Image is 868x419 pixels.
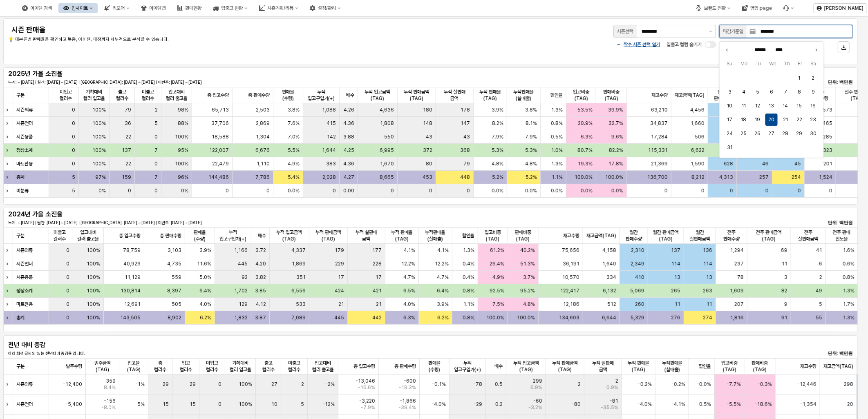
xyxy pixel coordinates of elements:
[3,144,14,157] div: Expand row
[125,160,131,167] span: 22
[609,147,624,154] span: 82.2%
[422,229,448,242] span: 누적판매율(실매출)
[793,86,805,98] button: 2025-08-08
[175,134,188,140] span: 100%
[267,5,293,11] div: 시즌기획/리뷰
[119,232,140,239] span: 총 입고수량
[687,229,712,242] span: 월간 실판매금액
[3,184,14,197] div: Expand row
[136,3,170,13] div: 아이템맵
[765,114,778,126] button: 2025-08-20
[327,134,336,140] span: 142
[494,363,503,370] span: 배수
[423,360,446,373] span: 판매율(수량)
[208,174,229,181] span: 144,486
[16,232,25,239] span: 구분
[16,147,33,153] strong: 정상소계
[823,160,832,167] span: 201
[723,46,731,54] button: Previous month
[3,394,14,414] div: Expand row
[155,107,158,113] span: 2
[72,174,75,181] span: 5
[718,360,741,373] span: 입고비중(TAG)
[125,107,131,113] span: 79
[608,107,624,113] span: 39.9%
[361,89,394,102] span: 누적 입고금액(TAG)
[380,147,394,154] span: 6,995
[551,107,563,113] span: 1.3%
[423,147,432,154] span: 372
[807,100,819,112] button: 2025-08-16
[616,41,660,48] button: 짝수 시즌 선택 열기
[149,5,166,11] div: 아이템맵
[651,160,668,167] span: 21,369
[176,360,196,373] span: 입고 컬러수
[477,89,503,102] span: 누적 판매율(TAG)
[752,127,764,140] button: 2025-08-26
[288,107,300,113] span: 3.8%
[256,134,270,140] span: 1,304
[254,3,303,13] button: 시즌기획/리뷰
[699,363,711,370] span: 할인율
[824,5,864,11] p: [PERSON_NAME]
[649,147,668,154] span: 115,331
[526,120,537,127] span: 8.1%
[3,244,14,257] div: Expand row
[380,120,394,127] span: 1,808
[257,160,270,167] span: 1,110
[255,147,270,154] span: 6,676
[651,229,680,242] span: 월간 판매금액(TAG)
[625,360,652,373] span: 누적 판매율(TAG)
[752,60,765,68] span: Tu
[765,100,778,112] button: 2025-08-13
[3,298,14,311] div: Expand row
[178,174,188,181] span: 96%
[793,127,805,140] button: 2025-08-29
[600,89,623,102] span: 판매비중(TAG)
[380,107,394,113] span: 4,636
[578,160,593,167] span: 19.3%
[123,360,145,373] span: 입고율(TAG)
[695,134,705,140] span: 506
[212,160,229,167] span: 22,479
[704,5,726,11] div: 브랜드 전환
[765,60,780,68] span: We
[11,26,357,34] h4: 시즌 판매율
[807,114,819,126] button: 2025-08-23
[586,232,616,239] span: 재고금액(TAG)
[779,3,799,13] div: Menu item 6
[138,89,158,102] span: 미출고 컬러수
[736,60,751,68] span: Mo
[492,107,503,113] span: 3.9%
[326,160,336,167] span: 383
[257,232,266,239] span: 배수
[588,360,618,373] span: 누적 실판매 금액
[812,46,820,54] button: Next month
[322,107,336,113] span: 1,088
[8,70,149,78] h5: 2025년 가을 소진율
[72,134,75,140] span: 0
[551,147,563,154] span: 1.0%
[526,174,537,181] span: 5.2%
[724,114,736,126] button: 2025-08-17
[72,5,88,11] div: 인사이트
[492,134,503,140] span: 7.9%
[577,107,593,113] span: 53.5%
[426,134,432,140] span: 43
[208,3,253,13] button: 입출고 현황
[724,127,736,140] button: 2025-08-24
[122,147,131,154] span: 137
[793,100,805,112] button: 2025-08-15
[623,229,644,242] span: 월간 판매수량
[724,86,736,98] button: 2025-08-03
[92,120,106,127] span: 100%
[152,360,169,373] span: 총 컬러수
[3,311,14,324] div: Expand row
[125,120,131,127] span: 36
[3,374,14,394] div: Expand row
[3,284,14,297] div: Expand row
[492,174,503,181] span: 5.2%
[56,89,75,102] span: 미입고 컬러수
[394,363,416,370] span: 총 판매수량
